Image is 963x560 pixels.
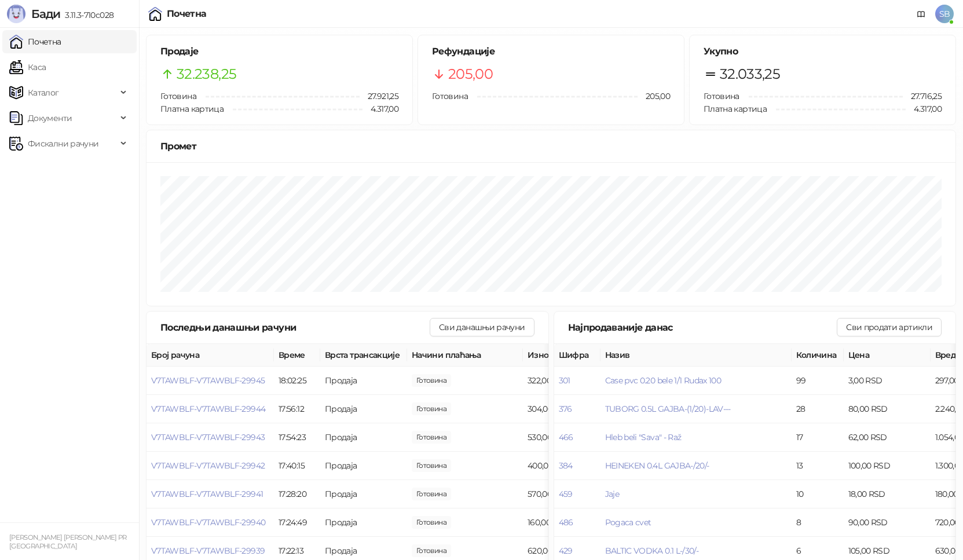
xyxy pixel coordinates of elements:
td: Продаја [320,452,407,480]
small: [PERSON_NAME] [PERSON_NAME] PR [GEOGRAPHIC_DATA] [9,533,127,550]
button: 429 [559,546,573,556]
td: 160,00 RSD [523,508,610,537]
td: 80,00 RSD [844,395,931,423]
span: 304,00 [412,402,451,415]
td: 18,00 RSD [844,480,931,508]
td: 17:54:23 [274,423,320,452]
button: Сви продати артикли [837,318,942,336]
td: 8 [792,508,844,537]
span: Фискални рачуни [28,132,98,155]
img: Logo [7,5,25,23]
span: Готовина [704,91,739,101]
td: 322,00 RSD [523,367,610,395]
span: Каталог [28,81,59,104]
th: Количина [792,344,844,367]
td: 304,00 RSD [523,395,610,423]
span: 32.033,25 [720,63,780,85]
button: Hleb beli "Sava" - Raž [605,432,682,442]
button: 466 [559,432,573,442]
button: V7TAWBLF-V7TAWBLF-29945 [151,375,265,386]
th: Време [274,344,320,367]
td: Продаја [320,423,407,452]
td: 17 [792,423,844,452]
td: 100,00 RSD [844,452,931,480]
span: 27.716,25 [903,90,942,103]
span: Бади [31,7,60,21]
td: 10 [792,480,844,508]
td: 90,00 RSD [844,508,931,537]
td: 28 [792,395,844,423]
span: 530,00 [412,431,451,444]
span: 322,00 [412,374,451,387]
button: BALTIC VODKA 0.1 L-/30/- [605,546,699,556]
div: Најпродаваније данас [568,320,837,335]
button: 301 [559,375,570,386]
span: 570,00 [412,488,451,500]
td: 99 [792,367,844,395]
button: V7TAWBLF-V7TAWBLF-29941 [151,489,263,499]
td: 3,00 RSD [844,367,931,395]
button: Case pvc 0.20 bele 1/1 Rudax 100 [605,375,722,386]
td: 570,00 RSD [523,480,610,508]
span: 4.317,00 [906,103,942,115]
td: Продаја [320,367,407,395]
th: Начини плаћања [407,344,523,367]
button: Сви данашњи рачуни [430,318,534,336]
div: Последњи данашњи рачуни [160,320,430,335]
span: 3.11.3-710c028 [60,10,113,20]
span: Готовина [160,91,196,101]
span: 160,00 [412,516,451,529]
button: 486 [559,517,573,528]
td: Продаја [320,508,407,537]
span: V7TAWBLF-V7TAWBLF-29944 [151,404,265,414]
button: Jaje [605,489,619,499]
a: Каса [9,56,46,79]
button: V7TAWBLF-V7TAWBLF-29943 [151,432,265,442]
button: HEINEKEN 0.4L GAJBA-/20/- [605,460,709,471]
th: Назив [600,344,792,367]
span: V7TAWBLF-V7TAWBLF-29940 [151,517,265,528]
button: V7TAWBLF-V7TAWBLF-29939 [151,546,265,556]
button: Pogaca cvet [605,517,651,528]
span: 620,00 [412,544,451,557]
span: Платна картица [160,104,224,114]
h5: Укупно [704,45,942,58]
th: Износ [523,344,610,367]
span: 205,00 [448,63,493,85]
th: Цена [844,344,931,367]
td: 18:02:25 [274,367,320,395]
span: 32.238,25 [177,63,236,85]
td: 17:56:12 [274,395,320,423]
button: 376 [559,404,572,414]
th: Број рачуна [147,344,274,367]
span: 27.921,25 [360,90,398,103]
td: 13 [792,452,844,480]
td: Продаја [320,395,407,423]
td: 17:40:15 [274,452,320,480]
td: 400,00 RSD [523,452,610,480]
button: 384 [559,460,573,471]
th: Шифра [554,344,600,367]
span: Готовина [432,91,468,101]
a: Почетна [9,30,61,53]
td: 530,00 RSD [523,423,610,452]
button: TUBORG 0.5L GAJBA-(1/20)-LAV--- [605,404,731,414]
h5: Продаје [160,45,398,58]
div: Почетна [167,9,207,19]
button: 459 [559,489,573,499]
span: 400,00 [412,459,451,472]
td: Продаја [320,480,407,508]
td: 62,00 RSD [844,423,931,452]
span: SB [935,5,954,23]
button: V7TAWBLF-V7TAWBLF-29942 [151,460,265,471]
a: Документација [912,5,931,23]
